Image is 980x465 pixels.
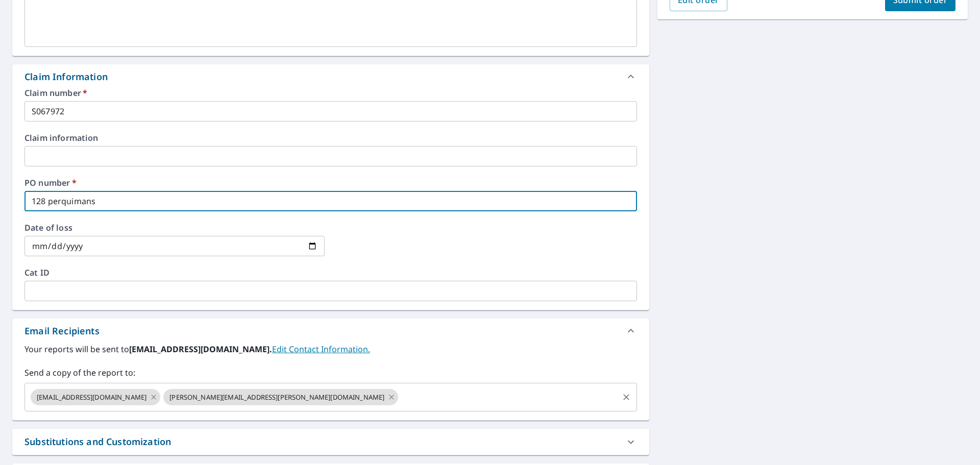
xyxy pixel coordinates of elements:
div: [PERSON_NAME][EMAIL_ADDRESS][PERSON_NAME][DOMAIN_NAME] [163,389,398,405]
label: Your reports will be sent to [24,343,637,355]
label: Date of loss [24,224,325,232]
div: Substitutions and Customization [12,429,649,455]
label: Send a copy of the report to: [24,366,637,379]
div: Email Recipients [12,319,649,343]
b: [EMAIL_ADDRESS][DOMAIN_NAME]. [129,344,272,355]
label: Claim number [24,89,637,97]
label: PO number [24,179,637,187]
div: Claim Information [24,70,108,84]
span: [PERSON_NAME][EMAIL_ADDRESS][PERSON_NAME][DOMAIN_NAME] [163,393,390,402]
span: [EMAIL_ADDRESS][DOMAIN_NAME] [31,393,153,402]
div: Email Recipients [24,324,100,338]
label: Claim information [24,134,637,142]
div: [EMAIL_ADDRESS][DOMAIN_NAME] [31,389,160,405]
label: Cat ID [24,268,637,277]
a: EditContactInfo [272,344,370,355]
div: Substitutions and Customization [24,435,171,449]
button: Clear [619,390,633,404]
div: Claim Information [12,64,649,89]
